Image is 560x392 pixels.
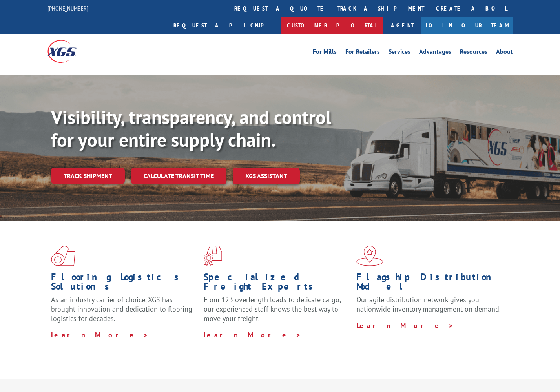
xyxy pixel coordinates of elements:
a: XGS ASSISTANT [233,168,300,184]
a: For Retailers [345,49,380,57]
p: From 123 overlength loads to delicate cargo, our experienced staff knows the best way to move you... [204,295,350,330]
img: xgs-icon-focused-on-flooring-red [204,246,222,266]
h1: Flagship Distribution Model [356,272,503,295]
a: Join Our Team [421,17,513,34]
a: Customer Portal [281,17,383,34]
a: Learn More > [51,330,149,339]
a: Services [389,49,410,57]
a: Track shipment [51,168,125,184]
a: Calculate transit time [131,168,226,184]
a: Learn More > [204,330,301,339]
a: Agent [383,17,421,34]
b: Visibility, transparency, and control for your entire supply chain. [51,105,331,152]
a: Learn More > [356,321,454,330]
a: Resources [460,49,487,57]
a: [PHONE_NUMBER] [47,4,88,12]
img: xgs-icon-total-supply-chain-intelligence-red [51,246,75,266]
span: As an industry carrier of choice, XGS has brought innovation and dedication to flooring logistics... [51,295,192,323]
a: For Mills [313,49,337,57]
a: Request a pickup [168,17,281,34]
h1: Flooring Logistics Solutions [51,272,198,295]
img: xgs-icon-flagship-distribution-model-red [356,246,383,266]
span: Our agile distribution network gives you nationwide inventory management on demand. [356,295,501,314]
a: About [496,49,513,57]
h1: Specialized Freight Experts [204,272,350,295]
a: Advantages [419,49,451,57]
